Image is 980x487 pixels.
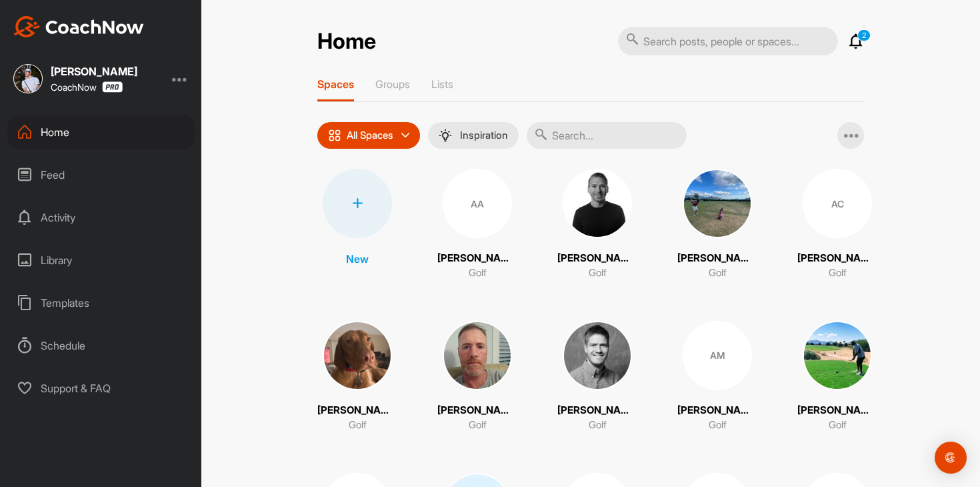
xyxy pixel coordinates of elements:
p: [PERSON_NAME] [437,251,517,266]
a: AA[PERSON_NAME]Golf [437,169,517,281]
img: square_b00858370602f481b2a27c50c729950e.jpg [683,169,752,238]
div: Schedule [7,329,195,362]
p: Lists [431,77,453,91]
p: [PERSON_NAME] [557,403,637,418]
img: icon [328,129,341,142]
img: square_56740f6eb7669d56b777449353fdbc6e.jpg [803,321,872,390]
a: [PERSON_NAME]Golf [317,321,397,433]
img: square_a7f8f94edf1f42e2f99f1870060b0499.jpg [443,321,512,390]
p: Spaces [317,77,354,91]
img: square_eec0f594bafd57d3833894f68a3a4b55.jpg [323,321,392,390]
a: AM[PERSON_NAME]Golf [677,321,757,433]
div: AM [683,321,752,390]
div: Support & FAQ [7,372,195,405]
p: Golf [469,266,487,281]
p: Golf [829,418,847,433]
p: [PERSON_NAME] [677,403,757,418]
div: Templates [7,286,195,320]
p: [PERSON_NAME] [797,251,877,266]
p: Golf [709,266,727,281]
p: Golf [589,418,607,433]
img: square_69e7ce49b8ac85affed7bcbb6ba4170a.jpg [13,64,43,93]
div: CoachNow [51,81,123,93]
p: Golf [829,266,847,281]
p: [PERSON_NAME] [677,251,757,266]
p: [PERSON_NAME] [797,403,877,418]
p: Golf [589,266,607,281]
a: [PERSON_NAME]Golf [437,321,517,433]
a: [PERSON_NAME]Golf [797,321,877,433]
img: CoachNow Pro [102,81,123,93]
a: [PERSON_NAME]Golf [557,169,637,281]
input: Search posts, people or spaces... [618,27,838,55]
div: AA [443,169,512,238]
div: Library [7,243,195,277]
p: Golf [469,418,487,433]
div: Activity [7,201,195,234]
div: [PERSON_NAME] [51,66,137,77]
p: 2 [857,29,871,41]
a: [PERSON_NAME]Golf [557,321,637,433]
a: AC[PERSON_NAME]Golf [797,169,877,281]
p: Groups [375,77,410,91]
img: menuIcon [439,129,452,142]
input: Search... [527,122,687,149]
p: [PERSON_NAME] [557,251,637,266]
p: All Spaces [347,130,393,141]
p: New [346,251,369,267]
div: Open Intercom Messenger [935,442,967,474]
p: [PERSON_NAME] [437,403,517,418]
p: Golf [709,418,727,433]
div: AC [803,169,872,238]
a: [PERSON_NAME]Golf [677,169,757,281]
div: Home [7,115,195,149]
img: CoachNow [13,16,144,37]
img: square_4ad7f1488764088b47349a2f3e8be983.jpg [563,169,632,238]
p: Inspiration [460,130,508,141]
img: square_5d5ea3900045a32c5f0e14723a918235.jpg [563,321,632,390]
h2: Home [317,29,376,55]
p: [PERSON_NAME] [317,403,397,418]
p: Golf [349,418,367,433]
div: Feed [7,158,195,191]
